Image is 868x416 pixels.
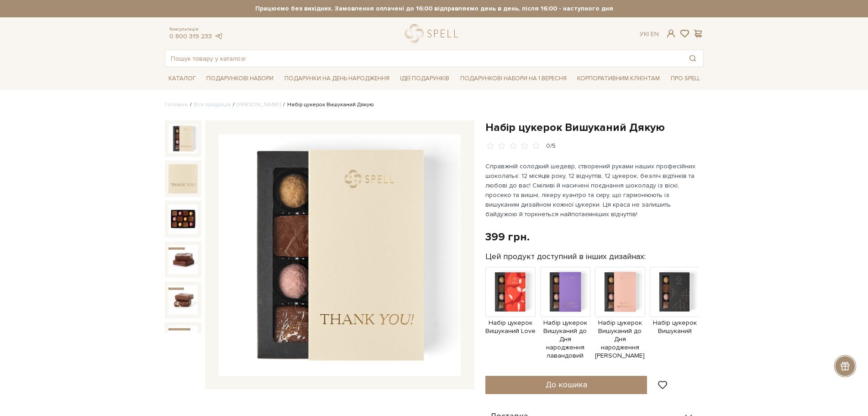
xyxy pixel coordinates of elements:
button: Пошук товару у каталозі [682,50,703,67]
div: 399 грн. [485,230,530,244]
img: Набір цукерок Вишуканий Дякую [219,134,461,376]
span: До кошика [546,380,587,390]
a: Набір цукерок Вишуканий до Дня народження лавандовий [540,287,590,360]
img: Продукт [595,267,645,317]
img: Набір цукерок Вишуканий Дякую [168,326,198,355]
a: En [651,30,659,38]
p: Справжній солодкий шедевр, створений руками наших професійних шоколатьє: 12 місяців року, 12 відч... [485,161,700,219]
span: Набір цукерок Вишуканий [650,319,700,335]
input: Пошук товару у каталозі [165,50,682,67]
span: Набір цукерок Вишуканий Love [485,319,536,335]
a: 0 800 319 233 [169,32,212,40]
a: Головна [165,101,188,108]
a: logo [405,24,462,43]
img: Набір цукерок Вишуканий Дякую [168,285,198,314]
span: Набір цукерок Вишуканий до Дня народження [PERSON_NAME] [595,319,645,360]
strong: Працюємо без вихідних. Замовлення оплачені до 16:00 відправляємо день в день, після 16:00 - насту... [165,5,704,13]
a: Набір цукерок Вишуканий Love [485,287,536,335]
label: Цей продукт доступний в інших дизайнах: [485,251,646,262]
span: Консультація: [169,26,223,32]
a: telegram [214,32,223,40]
img: Продукт [485,267,536,317]
a: Про Spell [667,72,704,86]
img: Набір цукерок Вишуканий Дякую [168,245,198,274]
span: Набір цукерок Вишуканий до Дня народження лавандовий [540,319,590,360]
img: Набір цукерок Вишуканий Дякую [168,204,198,234]
img: Продукт [650,267,700,317]
a: Подарункові набори на 1 Вересня [457,71,570,86]
a: [PERSON_NAME] [237,101,281,108]
div: 0/5 [546,142,556,151]
a: Подарункові набори [203,72,277,86]
a: Набір цукерок Вишуканий [650,287,700,335]
h1: Набір цукерок Вишуканий Дякую [485,120,704,135]
a: Каталог [165,72,200,86]
a: Набір цукерок Вишуканий до Дня народження [PERSON_NAME] [595,287,645,360]
img: Набір цукерок Вишуканий Дякую [168,124,198,153]
button: До кошика [485,376,647,394]
li: Набір цукерок Вишуканий Дякую [281,101,374,109]
span: | [647,30,649,38]
div: Ук [640,30,659,38]
img: Продукт [540,267,590,317]
a: Вся продукція [194,101,231,108]
img: Набір цукерок Вишуканий Дякую [168,164,198,193]
a: Подарунки на День народження [281,72,393,86]
a: Ідеї подарунків [396,72,453,86]
a: Корпоративним клієнтам [573,71,663,86]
